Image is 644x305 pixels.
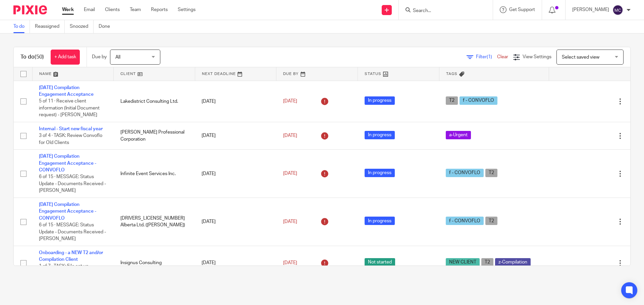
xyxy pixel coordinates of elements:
[283,133,297,138] span: [DATE]
[283,219,297,224] span: [DATE]
[446,258,480,266] span: NEW CLIENT
[487,55,492,59] span: (1)
[612,5,623,15] img: svg%3E
[446,72,458,76] span: Tags
[84,6,95,13] a: Email
[70,20,94,33] a: Snoozed
[365,131,395,139] span: In progress
[39,175,106,193] span: 6 of 15 · MESSAGE: Status Update - Documents Received - [PERSON_NAME]
[13,20,30,33] a: To do
[365,217,395,225] span: In progress
[562,55,599,60] span: Select saved view
[39,264,91,276] span: 1 of 7 · TASK: File set up - [PERSON_NAME]
[39,250,103,262] a: Onboarding - a NEW T2 and/or Compilation Client
[195,150,276,198] td: [DATE]
[283,99,297,103] span: [DATE]
[509,7,535,12] span: Get Support
[497,55,508,59] a: Clear
[105,6,120,13] a: Clients
[195,122,276,149] td: [DATE]
[35,20,65,33] a: Reassigned
[35,54,44,60] span: (50)
[476,55,497,59] span: Filter
[114,246,195,280] td: Insignus Consulting
[572,6,609,13] p: [PERSON_NAME]
[99,20,115,33] a: Done
[114,150,195,198] td: Infinite Event Services Inc.
[39,202,96,221] a: [DATE] Compilation Engagement Acceptance - CONVOFLO
[92,54,107,60] p: Due by
[51,50,80,65] a: + Add task
[114,122,195,149] td: [PERSON_NAME] Professional Corporation
[523,55,551,59] span: View Settings
[460,96,497,105] span: f - CONVOFLO
[151,6,168,13] a: Reports
[412,8,473,14] input: Search
[39,154,96,172] a: [DATE] Compilation Engagement Acceptance - CONVOFLO
[481,258,493,266] span: T2
[178,6,196,13] a: Settings
[195,246,276,280] td: [DATE]
[195,81,276,122] td: [DATE]
[446,96,458,105] span: T2
[13,5,47,14] img: Pixie
[39,133,102,145] span: 3 of 4 · TASK: Review Convoflo for Old Clients
[485,169,497,177] span: T2
[62,6,74,13] a: Work
[114,198,195,246] td: [DRIVERS_LICENSE_NUMBER] Alberta Ltd. ([PERSON_NAME])
[485,217,497,225] span: T2
[39,99,100,117] span: 5 of 11 · Receive client information (Initial Document request) - [PERSON_NAME]
[39,127,103,131] a: Internal - Start new fiscal year
[20,54,44,61] h1: To do
[283,171,297,176] span: [DATE]
[495,258,531,266] span: z-Compilation
[115,55,120,60] span: All
[446,169,484,177] span: f - CONVOFLO
[39,223,106,241] span: 6 of 15 · MESSAGE: Status Update - Documents Received - [PERSON_NAME]
[195,198,276,246] td: [DATE]
[365,96,395,105] span: In progress
[365,169,395,177] span: In progress
[130,6,141,13] a: Team
[446,217,484,225] span: f - CONVOFLO
[283,260,297,265] span: [DATE]
[39,85,94,97] a: [DATE] Compilation Engagement Acceptance
[365,258,395,266] span: Not started
[114,81,195,122] td: Lakedistrict Consulting Ltd.
[446,131,471,139] span: a-Urgent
